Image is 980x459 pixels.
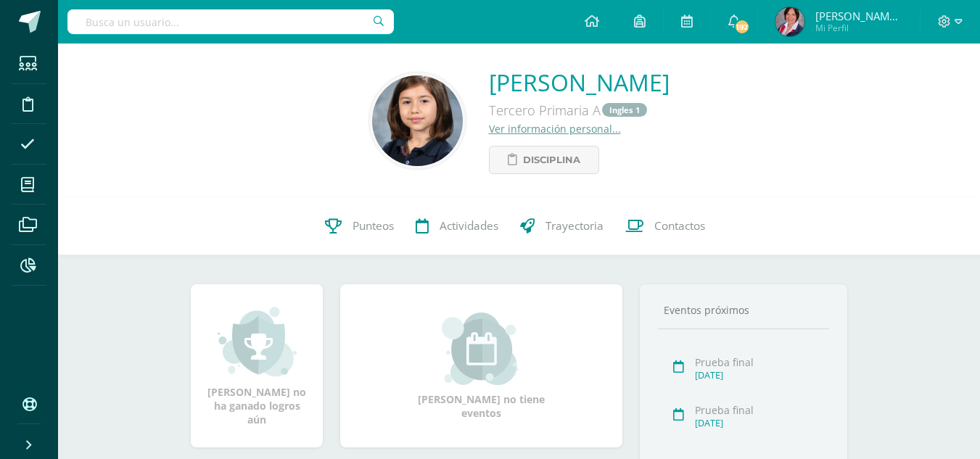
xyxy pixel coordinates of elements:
[353,219,394,234] span: Punteos
[489,146,599,174] a: Disciplina
[205,305,308,426] div: [PERSON_NAME] no ha ganado logros aún
[602,103,647,117] a: Ingles 1
[489,98,670,122] div: Tercero Primaria A
[695,417,825,429] div: [DATE]
[409,313,554,420] div: [PERSON_NAME] no tiene eventos
[545,219,604,234] span: Trayectoria
[734,19,750,35] span: 192
[218,305,297,378] img: achievement_small.png
[405,197,509,255] a: Actividades
[489,67,670,98] a: [PERSON_NAME]
[654,219,705,234] span: Contactos
[67,9,394,34] input: Busca un usuario...
[614,197,716,255] a: Contactos
[314,197,405,255] a: Punteos
[442,313,521,385] img: event_small.png
[815,9,902,23] span: [PERSON_NAME] de [GEOGRAPHIC_DATA]
[695,369,825,381] div: [DATE]
[440,219,498,234] span: Actividades
[489,122,621,136] a: Ver información personal...
[509,197,614,255] a: Trayectoria
[658,303,829,317] div: Eventos próximos
[815,22,902,34] span: Mi Perfil
[775,7,804,36] img: 9cc45377ee35837361e2d5ac646c5eda.png
[695,403,825,417] div: Prueba final
[695,355,825,369] div: Prueba final
[372,75,463,166] img: 43f5ef50718a11f01c1c10d87bde2e96.png
[523,146,580,173] span: Disciplina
